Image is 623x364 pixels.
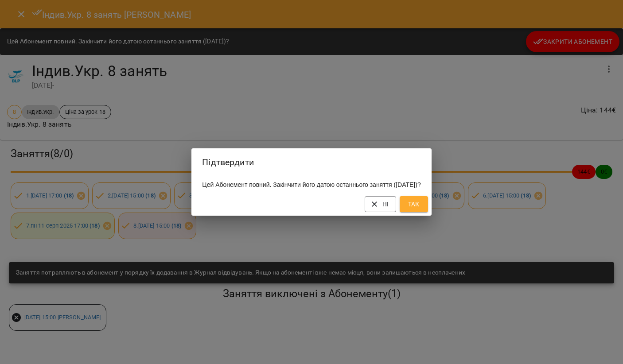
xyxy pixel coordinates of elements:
[365,196,396,212] button: Ні
[202,155,421,169] h2: Підтвердити
[407,199,421,209] span: Так
[191,177,431,193] div: Цей Абонемент повний. Закінчити його датою останнього заняття ([DATE])?
[400,196,428,212] button: Так
[372,199,389,209] span: Ні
